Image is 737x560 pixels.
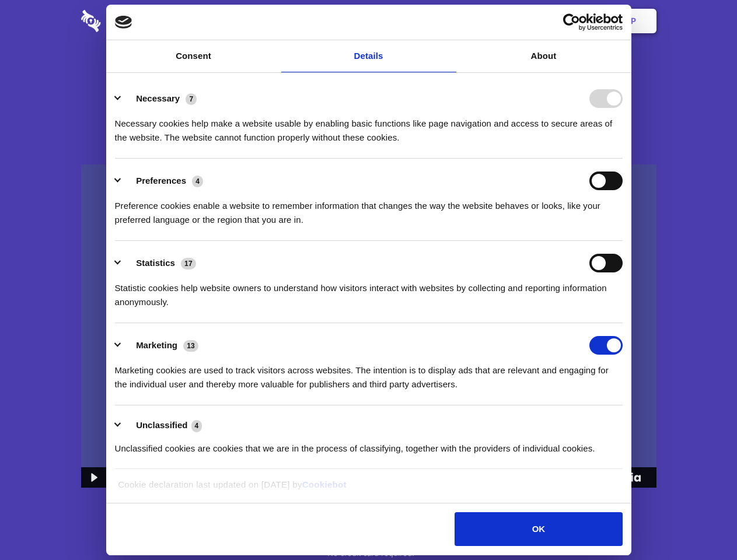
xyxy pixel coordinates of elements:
a: About [456,40,631,72]
button: Marketing (13) [115,336,206,355]
a: Consent [106,40,281,72]
button: Preferences (4) [115,171,211,190]
label: Necessary [136,93,180,103]
label: Preferences [136,176,186,185]
a: Usercentrics Cookiebot - opens in a new window [521,13,623,31]
button: Play Video [81,467,105,488]
iframe: Drift Widget Chat Controller [679,502,723,546]
h4: Auto-redaction of sensitive data, encrypted data sharing and self-destructing private chats. Shar... [81,106,656,145]
a: Cookiebot [302,480,347,489]
div: Cookie declaration last updated on [DATE] by [109,478,628,501]
span: 4 [192,176,203,187]
a: Login [529,3,580,39]
span: 13 [183,340,198,352]
div: Unclassified cookies are cookies that we are in the process of classifying, together with the pro... [115,433,623,456]
a: Pricing [343,3,393,39]
a: Contact [473,3,527,39]
button: OK [455,512,622,546]
div: Marketing cookies are used to track visitors across websites. The intention is to display ads tha... [115,355,623,391]
label: Statistics [136,258,175,268]
div: Preference cookies enable a website to remember information that changes the way the website beha... [115,190,623,227]
button: Necessary (7) [115,89,204,108]
span: 17 [181,258,196,269]
label: Marketing [136,340,177,350]
button: Unclassified (4) [115,418,209,433]
a: Details [281,40,456,72]
img: logo [115,16,132,29]
h1: Eliminate Slack Data Loss. [81,52,656,94]
div: Statistic cookies help website owners to understand how visitors interact with websites by collec... [115,272,623,309]
img: Sharesecret [81,164,656,488]
span: 4 [191,420,202,432]
div: Necessary cookies help make a website usable by enabling basic functions like page navigation and... [115,108,623,145]
button: Statistics (17) [115,254,204,272]
span: 7 [186,93,197,105]
img: logo-wordmark-white-trans-d4663122ce5f474addd5e946df7df03e33cb6a1c49d2221995e7729f52c070b2.svg [81,10,181,32]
